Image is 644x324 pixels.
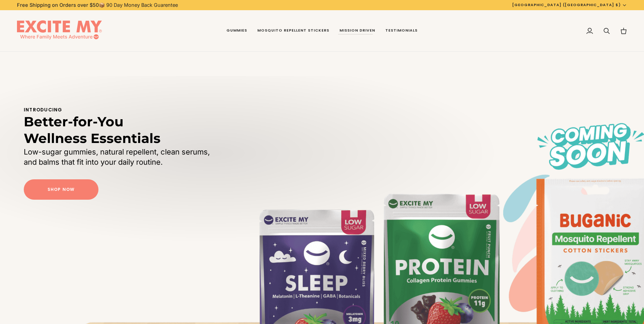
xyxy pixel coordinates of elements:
[17,20,102,41] img: EXCITE MY®
[339,28,375,33] span: Mission Driven
[334,10,380,52] a: Mission Driven
[17,1,178,9] p: 📦 90 Day Money Back Guarentee
[507,2,632,8] button: [GEOGRAPHIC_DATA] ([GEOGRAPHIC_DATA] $)
[252,10,334,52] a: Mosquito Repellent Stickers
[226,28,247,33] span: Gummies
[17,2,99,8] strong: Free Shipping on Orders over $50
[385,28,418,33] span: Testimonials
[380,10,423,52] a: Testimonials
[24,179,98,200] a: Shop Now
[221,10,252,52] a: Gummies
[257,28,329,33] span: Mosquito Repellent Stickers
